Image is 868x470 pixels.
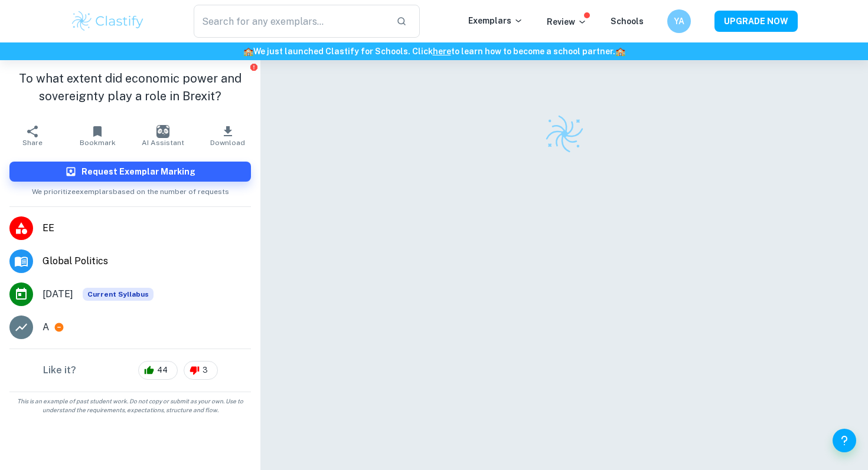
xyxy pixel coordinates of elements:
h6: Like it? [43,363,76,377]
img: Clastify logo [544,113,585,155]
span: 44 [151,364,174,376]
div: This exemplar is based on the current syllabus. Feel free to refer to it for inspiration/ideas wh... [83,288,154,301]
span: [DATE] [43,287,73,301]
input: Search for any exemplars... [194,5,387,38]
p: A [43,320,49,334]
h6: YA [673,15,686,28]
img: AI Assistant [156,125,169,138]
span: Bookmark [80,139,116,147]
div: 3 [184,361,218,380]
span: This is an example of past student work. Do not copy or submit as your own. Use to understand the... [5,397,256,415]
span: Share [22,139,43,147]
h6: We just launched Clastify for Schools. Click to learn how to become a school partner. [2,45,866,58]
button: Report issue [249,63,258,71]
button: YA [667,9,691,33]
button: AI Assistant [130,119,195,152]
button: Help and Feedback [833,429,856,452]
span: Current Syllabus [83,288,154,301]
h1: To what extent did economic power and sovereignty play a role in Brexit? [9,70,251,105]
span: 🏫 [615,47,625,56]
div: 44 [138,361,178,380]
h6: Request Exemplar Marking [81,165,195,178]
p: Review [547,15,587,28]
button: UPGRADE NOW [714,11,798,32]
button: Bookmark [65,119,130,152]
span: Download [210,139,245,147]
button: Request Exemplar Marking [9,162,251,182]
img: Clastify logo [70,9,145,33]
p: Exemplars [468,14,523,27]
a: here [433,47,451,56]
button: Download [195,119,260,152]
span: We prioritize exemplars based on the number of requests [32,182,229,197]
span: AI Assistant [142,139,184,147]
span: Global Politics [43,254,251,268]
span: EE [43,221,251,235]
a: Schools [611,17,644,26]
span: 🏫 [243,47,253,56]
span: 3 [196,364,214,376]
